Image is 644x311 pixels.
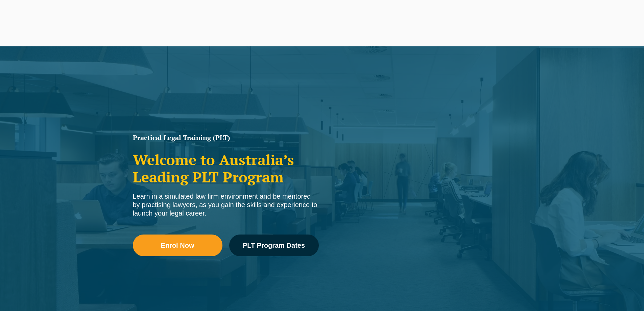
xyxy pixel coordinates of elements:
span: Enrol Now [161,242,194,249]
div: Learn in a simulated law firm environment and be mentored by practising lawyers, as you gain the ... [133,192,319,218]
h1: Practical Legal Training (PLT) [133,134,319,141]
a: Enrol Now [133,235,222,256]
h2: Welcome to Australia’s Leading PLT Program [133,151,319,185]
span: PLT Program Dates [243,242,305,249]
a: PLT Program Dates [229,235,319,256]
